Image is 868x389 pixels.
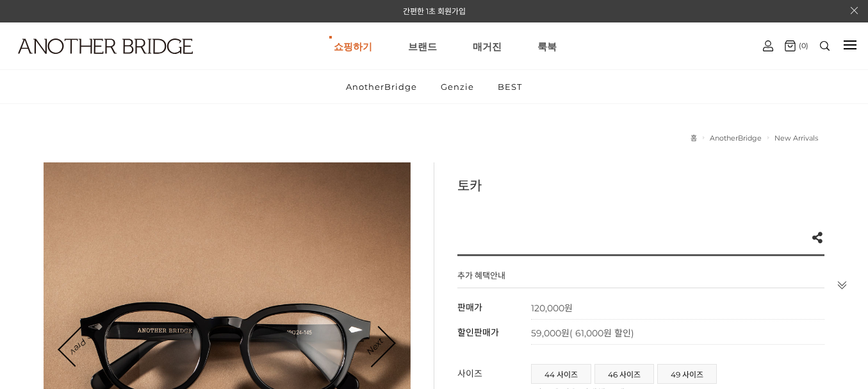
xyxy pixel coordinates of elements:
a: Next [355,327,395,367]
span: ( 61,000원 할인) [569,327,634,339]
a: 브랜드 [408,23,437,69]
img: cart [785,40,796,51]
a: New Arrivals [774,134,818,143]
h4: 추가 혜택안내 [457,269,505,288]
a: (0) [785,40,808,51]
span: 할인판매가 [457,327,499,338]
a: 룩북 [537,23,557,69]
a: Genzie [430,70,485,103]
img: search [820,41,830,51]
span: 판매가 [457,302,482,313]
a: 쇼핑하기 [334,23,372,69]
a: 매거진 [473,23,502,69]
h3: 토카 [457,175,824,195]
li: 44 사이즈 [531,364,591,384]
a: 간편한 1초 회원가입 [403,6,466,16]
span: 59,000원 [531,327,634,339]
li: 49 사이즈 [657,364,717,384]
a: 44 사이즈 [532,365,591,383]
span: (0) [796,41,808,50]
a: BEST [487,70,533,103]
a: Prev [60,327,98,366]
a: AnotherBridge [710,134,762,143]
a: 49 사이즈 [658,365,716,383]
li: 46 사이즈 [594,364,654,384]
strong: 120,000원 [531,302,573,314]
img: logo [18,39,193,54]
a: logo [6,39,136,85]
a: 46 사이즈 [595,365,653,383]
img: cart [763,40,773,51]
a: AnotherBridge [335,70,428,103]
a: 홈 [691,134,697,143]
